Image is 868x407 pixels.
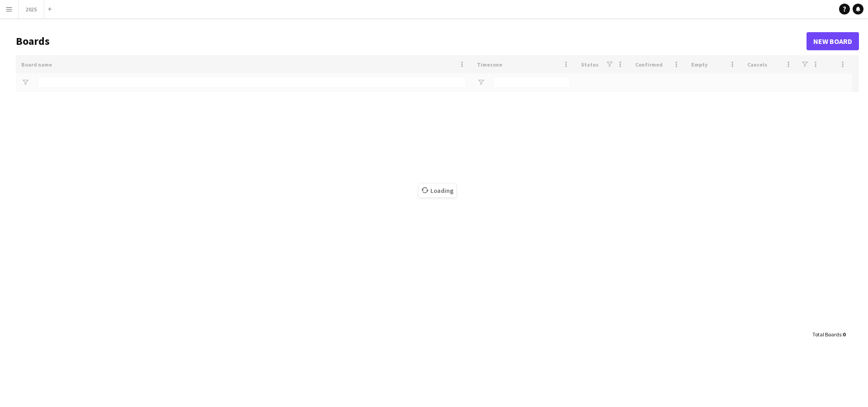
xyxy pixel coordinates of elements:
span: Loading [419,184,456,197]
span: 0 [843,331,845,338]
div: : [812,326,845,343]
a: New Board [807,32,859,50]
button: 2025 [19,0,44,18]
h1: Boards [16,34,807,48]
span: Total Boards [812,331,841,338]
